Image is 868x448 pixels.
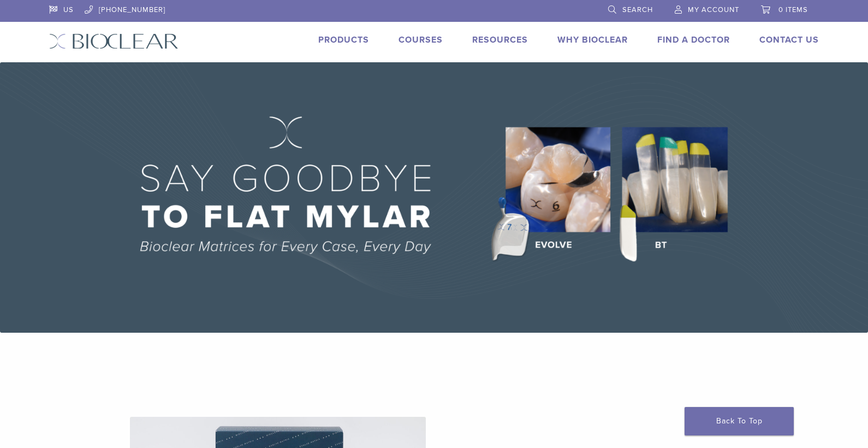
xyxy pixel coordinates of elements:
[399,34,443,45] a: Courses
[472,34,528,45] a: Resources
[759,34,819,45] a: Contact Us
[685,407,794,435] a: Back To Top
[318,34,369,45] a: Products
[622,5,653,14] span: Search
[688,5,739,14] span: My Account
[49,33,179,49] img: Bioclear
[778,5,808,14] span: 0 items
[657,34,730,45] a: Find A Doctor
[557,34,628,45] a: Why Bioclear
